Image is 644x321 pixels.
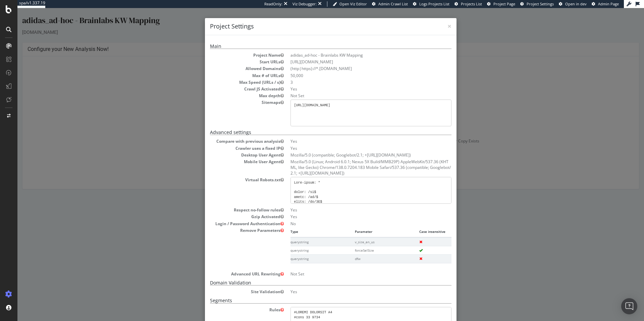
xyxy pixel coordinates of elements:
[493,1,515,6] span: Project Page
[592,1,619,7] a: Admin Page
[337,230,402,238] td: v_size_en_us
[337,238,402,246] td: forceSelSize
[339,1,367,6] span: Open Viz Editor
[527,1,554,6] span: Project Settings
[402,219,434,230] th: Case insensitive
[454,1,482,7] a: Projects List
[273,255,337,263] td: querystring
[193,78,266,84] dt: Crawl JS Activated
[598,1,619,6] span: Admin Page
[193,299,266,305] dt: Rules
[193,14,434,23] h4: Project Settings
[193,281,266,286] dt: Site Validation
[193,58,266,63] dt: Allowed Domains
[273,246,337,255] td: querystring
[273,230,337,238] td: querystring
[273,130,434,136] dd: Yes
[193,169,266,175] dt: Virtual Robots.txt
[273,58,434,63] li: (http|https)://*.[DOMAIN_NAME]
[520,1,554,7] a: Project Settings
[193,36,434,41] h5: Main
[193,219,266,225] dt: Remove Parameters
[273,144,434,150] dd: Mozilla/5.0 (compatible; Googlebot/2.1; +[URL][DOMAIN_NAME])
[273,51,434,57] dd: [URL][DOMAIN_NAME]
[273,169,434,196] pre: Lore-ipsum: * dolor: /si$ ametc: /ad/$ elits: /do/3E$ tempo: /in/0u-labor$ etdol: /ma/aliquaen$ a...
[337,246,402,255] td: dfw
[193,137,266,143] dt: Crawler uses a fixed IP
[273,91,434,118] pre: [URL][DOMAIN_NAME]
[487,1,515,7] a: Project Page
[273,206,434,211] dd: Yes
[273,281,434,286] dd: Yes
[193,272,434,277] h5: Domain Validation
[565,1,587,6] span: Open in dev
[193,213,266,218] dt: Login / Password Authentication
[193,206,266,211] dt: Gzip Activated
[193,151,266,156] dt: Mobile User Agent
[193,122,434,127] h5: Advanced settings
[419,1,449,6] span: Logs Projects List
[193,199,266,205] dt: Respect no-follow rules
[193,290,434,295] h5: Segments
[273,137,434,143] dd: Yes
[193,65,266,70] dt: Max # of URLs
[461,1,482,6] span: Projects List
[273,44,434,50] dd: adidas_ad-hoc - Brainlabs KW Mapping
[193,71,266,77] dt: Max Speed (URLs / s)
[378,1,408,6] span: Admin Crawl List
[273,71,434,77] dd: 3
[413,1,449,7] a: Logs Projects List
[264,1,282,7] div: ReadOnly:
[273,263,434,269] dd: Not Set
[430,13,434,23] span: ×
[193,263,266,269] dt: Advanced URL Rewriting
[193,144,266,150] dt: Desktop User Agent
[193,51,266,57] dt: Start URLs
[273,213,434,218] dd: No
[333,1,367,7] a: Open Viz Editor
[273,65,434,70] dd: 50,000
[193,44,266,50] dt: Project Name
[273,151,434,168] dd: Mozilla/5.0 (Linux; Android 6.0.1; Nexus 5X Build/MMB29P) AppleWebKit/537.36 (KHTML, like Gecko) ...
[193,91,266,97] dt: Sitemaps
[193,85,266,90] dt: Max depth
[273,199,434,205] dd: Yes
[273,219,337,230] th: Type
[372,1,408,7] a: Admin Crawl List
[292,1,317,7] div: Viz Debugger:
[273,78,434,84] dd: Yes
[273,238,337,246] td: querystring
[337,219,402,230] th: Parameter
[273,85,434,90] dd: Not Set
[559,1,587,7] a: Open in dev
[337,255,402,263] td: cm_mmc
[621,298,637,314] div: Open Intercom Messenger
[193,130,266,136] dt: Compare with previous analysis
